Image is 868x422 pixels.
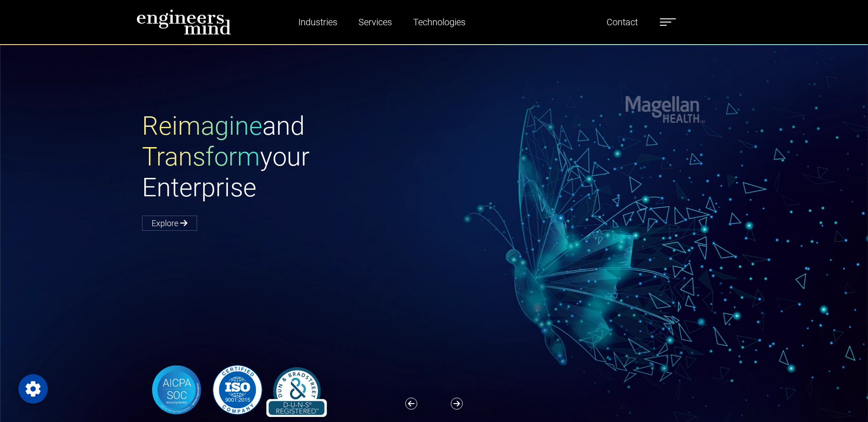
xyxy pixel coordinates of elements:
[142,142,260,172] span: Transform
[295,11,341,33] a: Industries
[355,11,396,33] a: Services
[409,11,469,33] a: Technologies
[142,111,434,204] h1: and your Enterprise
[142,363,332,417] img: banner-logo
[142,111,262,141] span: Reimagine
[136,9,231,35] img: logo
[142,216,197,231] a: Explore
[603,11,641,33] a: Contact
